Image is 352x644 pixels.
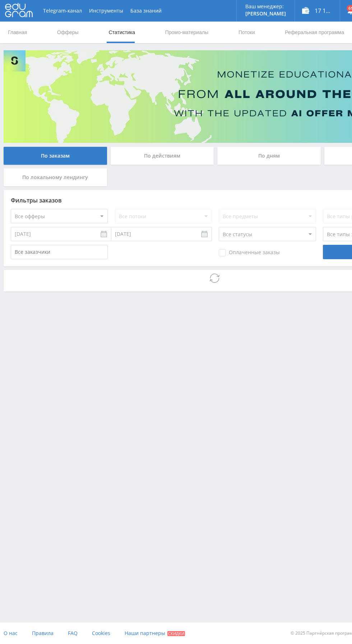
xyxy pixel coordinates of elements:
a: Главная [7,22,28,43]
input: Все заказчики [11,245,108,259]
a: Правила [32,622,54,644]
div: По заказам [4,147,107,165]
p: Ваш менеджер: [245,4,286,9]
a: Статистика [108,22,136,43]
a: Офферы [56,22,79,43]
span: Cookies [92,630,110,636]
a: Cookies [92,622,110,644]
span: О нас [4,630,18,636]
p: [PERSON_NAME] [245,11,286,17]
span: Оплаченные заказы [219,249,280,256]
div: По локальному лендингу [4,168,107,186]
a: О нас [4,622,18,644]
div: По действиям [111,147,214,165]
span: Скидки [167,631,185,636]
a: FAQ [68,622,78,644]
span: FAQ [68,630,78,636]
a: Реферальная программа [284,22,345,43]
span: Правила [32,630,54,636]
div: По дням [217,147,321,165]
a: Промо-материалы [165,22,209,43]
span: Наши партнеры [125,630,165,636]
a: Потоки [238,22,256,43]
a: Наши партнеры Скидки [125,622,185,644]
